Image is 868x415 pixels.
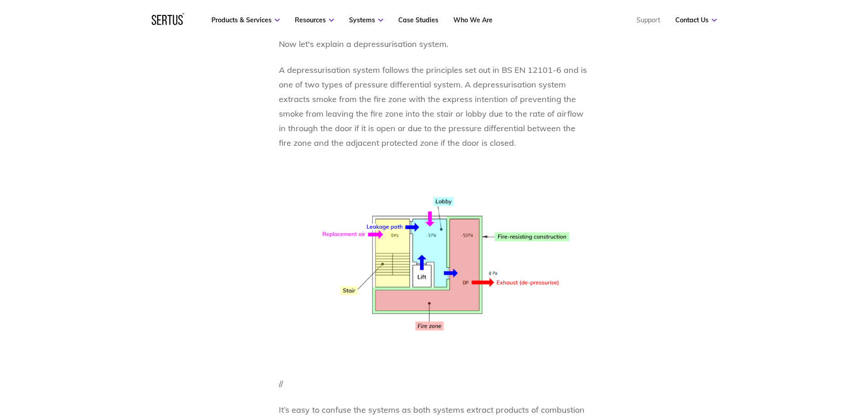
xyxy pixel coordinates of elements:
a: Case Studies [398,16,438,24]
a: Support [637,16,660,24]
p: A depressurisation system follows the principles set out in BS EN 12101-6 and is one of two types... [279,63,590,150]
a: Contact Us [675,16,717,24]
p: // [279,377,590,391]
p: Now let's explain a depressurisation system. [279,37,590,51]
a: Products & Services [211,16,280,24]
a: Systems [349,16,383,24]
a: Who We Are [453,16,493,24]
a: Resources [295,16,334,24]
